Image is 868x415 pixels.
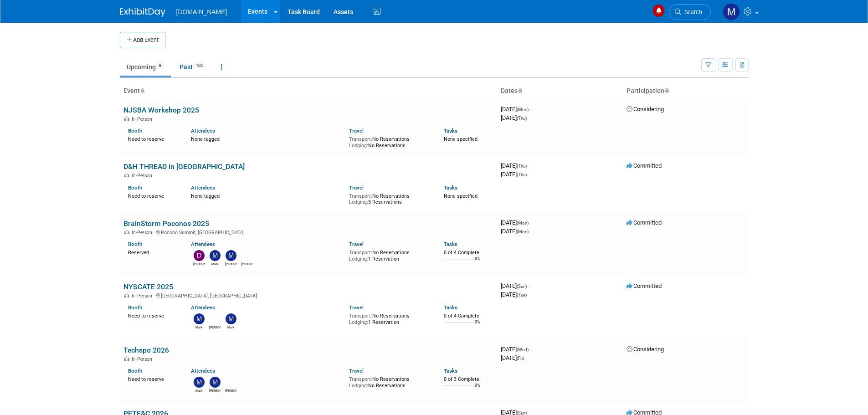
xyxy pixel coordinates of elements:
img: Mark Menzella [723,3,740,20]
span: Transport: [349,313,372,319]
img: In-Person Event [124,293,129,297]
a: Upcoming8 [120,58,171,76]
div: Stephen Bart [225,388,236,393]
div: Reserved [128,248,178,256]
span: [DATE] [501,114,527,121]
div: None tagged [191,134,342,143]
th: Event [120,83,497,99]
a: Tasks [444,241,457,247]
div: Matthew Levin [225,261,236,266]
a: Travel [349,184,364,191]
div: 0 of 4 Complete [444,313,493,319]
img: In-Person Event [124,230,129,234]
td: 0% [475,320,480,332]
a: Booth [128,368,142,374]
span: Committed [627,162,662,169]
span: - [530,106,531,113]
span: (Sun) [517,284,527,289]
span: [DATE] [501,346,531,353]
span: - [528,162,529,169]
span: Lodging: [349,256,368,262]
span: 102 [193,62,205,69]
a: Tasks [444,128,457,134]
span: [DATE] [501,291,527,298]
img: In-Person Event [124,173,129,177]
a: Attendees [191,304,215,311]
span: [DATE] [501,354,524,361]
img: Damien Dimino [194,250,205,261]
span: Lodging: [349,143,368,149]
a: BrainStorm Poconos 2025 [123,219,209,228]
div: Matthew Levin [209,388,221,393]
div: No Reservations 1 Reservation [349,311,430,325]
div: [GEOGRAPHIC_DATA], [GEOGRAPHIC_DATA] [123,292,493,299]
span: [DATE] [501,106,531,113]
span: [DATE] [501,282,529,289]
a: Attendees [191,184,215,191]
div: 0 of 4 Complete [444,250,493,256]
span: 8 [156,62,164,69]
div: No Reservations No Reservations [349,374,430,389]
a: Tasks [444,368,457,374]
div: Need to reserve [128,191,178,200]
span: None specified [444,193,478,199]
div: Mark Menzella [193,388,205,393]
div: Pocono Summit, [GEOGRAPHIC_DATA] [123,228,493,236]
span: Lodging: [349,199,368,205]
div: Stephen Bart [241,261,252,266]
span: In-Person [132,356,155,362]
img: Mark Menzella [194,313,205,324]
span: [DATE] [501,171,527,178]
img: In-Person Event [124,356,129,361]
span: [DATE] [501,162,529,169]
td: 0% [475,256,480,269]
a: Booth [128,241,142,247]
span: Search [681,9,702,15]
a: Travel [349,241,364,247]
a: Travel [349,128,364,134]
span: Lodging: [349,383,368,389]
span: In-Person [132,230,155,236]
a: NJSBA Workshop 2025 [123,106,199,114]
span: (Mon) [517,107,529,112]
button: Add Event [120,32,165,48]
div: Need to reserve [128,134,178,143]
div: Damien Dimino [193,261,205,266]
span: (Mon) [517,220,529,225]
span: (Thu) [517,164,527,169]
div: Need to reserve [128,311,178,319]
span: Transport: [349,193,372,199]
a: Attendees [191,128,215,134]
a: Sort by Start Date [518,87,522,94]
a: NYSCATE 2025 [123,282,173,291]
div: No Reservations No Reservations [349,134,430,149]
span: Lodging: [349,319,368,325]
img: ExhibitDay [120,8,165,17]
img: Stephen Bart [210,313,221,324]
span: - [530,346,531,353]
span: - [528,282,529,289]
div: Mark Menzella [209,261,221,266]
span: Committed [627,219,662,226]
th: Participation [623,83,749,99]
span: Considering [627,106,664,113]
span: [DATE] [501,228,529,235]
span: Transport: [349,250,372,256]
a: Attendees [191,368,215,374]
a: D&H THREAD in [GEOGRAPHIC_DATA] [123,162,245,171]
a: Travel [349,304,364,311]
a: Tasks [444,184,457,191]
div: No Reservations 3 Reservations [349,191,430,205]
span: (Thu) [517,116,527,121]
a: Past102 [173,58,212,76]
span: (Wed) [517,347,529,352]
a: Booth [128,184,142,191]
span: - [530,219,531,226]
a: Techspo 2026 [123,346,169,354]
div: None tagged [191,191,342,200]
span: Committed [627,282,662,289]
img: Mark Menzella [210,250,221,261]
div: Mark Triftshauser [225,324,236,330]
span: (Thu) [517,172,527,177]
a: Booth [128,304,142,311]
